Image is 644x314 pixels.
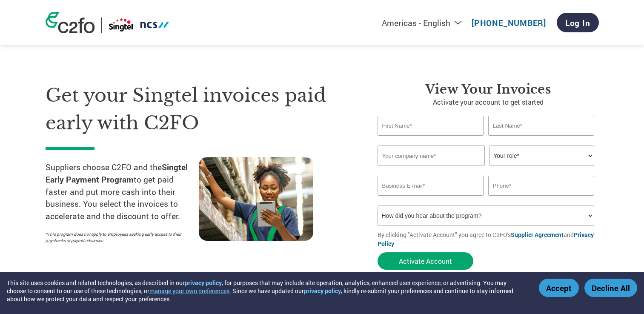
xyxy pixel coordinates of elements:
[378,137,484,142] div: Invalid first name or first name is too long
[46,161,199,223] p: Suppliers choose C2FO and the to get paid faster and put more cash into their business. You selec...
[378,116,484,136] input: First Name*
[378,252,473,270] button: Activate Account
[378,231,594,248] a: Privacy Policy
[489,146,594,166] select: Title/Role
[149,287,229,295] button: manage your own preferences
[199,157,313,241] img: supply chain worker
[378,146,485,166] input: Your company name*
[488,116,595,136] input: Last Name*
[46,231,190,244] p: *This program does not apply to employees seeking early access to their paychecks or payroll adva...
[584,279,637,297] button: Decline All
[378,176,484,196] input: Invalid Email format
[488,176,595,196] input: Phone*
[46,162,188,185] strong: Singtel Early Payment Program
[539,279,579,297] button: Accept
[304,287,341,295] a: privacy policy
[46,82,352,137] h1: Get your Singtel invoices paid early with C2FO
[378,97,599,107] p: Activate your account to get started
[7,279,527,303] div: This site uses cookies and related technologies, as described in our , for purposes that may incl...
[378,167,595,172] div: Invalid company name or company name is too long
[378,197,484,202] div: Inavlid Email Address
[488,197,595,202] div: Inavlid Phone Number
[472,17,546,28] a: [PHONE_NUMBER]
[108,17,170,33] img: Singtel
[488,137,595,142] div: Invalid last name or last name is too long
[511,231,564,239] a: Supplier Agreement
[557,13,599,32] a: Log In
[378,230,599,248] p: By clicking "Activate Account" you agree to C2FO's and
[378,82,599,97] h3: View Your Invoices
[185,279,222,287] a: privacy policy
[46,12,95,33] img: c2fo logo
